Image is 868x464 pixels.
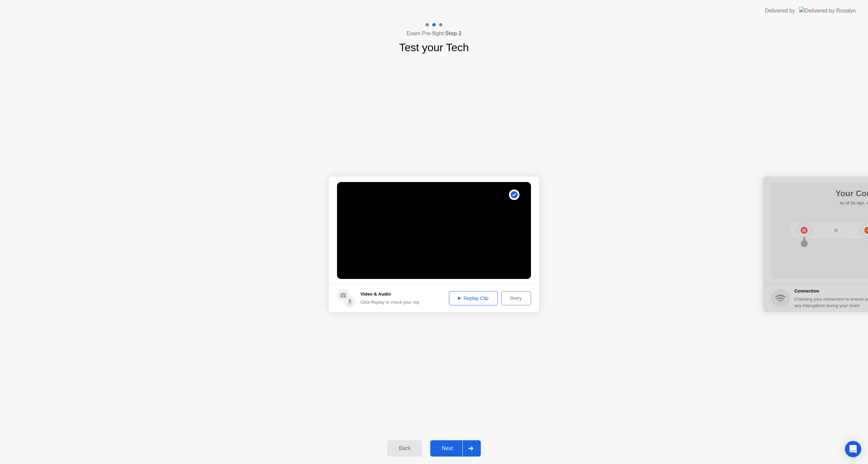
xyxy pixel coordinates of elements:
[449,291,498,305] button: Replay Clip
[445,31,461,36] b: Step 2
[504,296,529,301] div: Retry
[765,7,795,15] div: Delivered by
[407,29,461,38] h4: Exam Pre-flight:
[387,440,422,457] button: Back
[389,445,420,451] div: Back
[451,296,495,301] div: Replay Clip
[430,440,481,457] button: Next
[845,441,861,457] div: Open Intercom Messenger
[799,7,856,15] img: Delivered by Rosalyn
[399,39,469,56] h1: Test your Tech
[360,299,419,305] div: Click Replay to check your clip
[501,291,531,305] button: Retry
[360,291,419,298] h5: Video & Audio
[432,445,462,451] div: Next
